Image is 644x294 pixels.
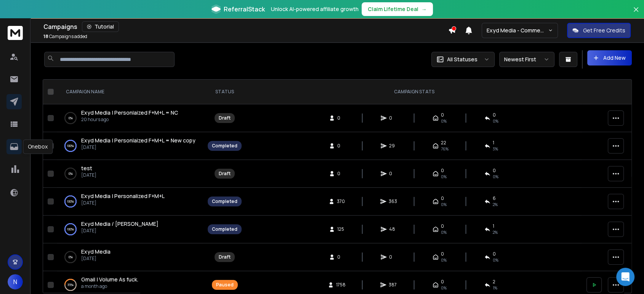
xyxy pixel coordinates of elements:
span: 3 % [493,146,498,152]
span: 2 % [493,229,498,235]
td: 100%Exyd Media / [PERSON_NAME][DATE] [57,216,203,243]
div: Draft [219,254,231,260]
p: 100 % [67,142,74,150]
span: Exyd Media | Personlaized F+M+L = NC [81,109,178,116]
div: Completed [212,198,237,205]
span: 0 [441,112,444,118]
th: CAMPAIGN NAME [57,80,203,104]
td: 0%Exyd Media | Personlaized F+M+L = NC20 hours ago [57,104,203,132]
span: 6 [493,195,496,201]
a: test [81,165,92,172]
span: 0% [441,118,447,124]
span: 0 [337,171,345,177]
span: 18 [43,33,48,40]
span: 0 [493,251,496,257]
button: Add New [587,50,632,66]
p: 20 hours ago [81,117,178,123]
span: 0% [441,201,447,208]
span: 0 [337,254,345,260]
div: Campaigns [43,21,448,32]
span: 125 [337,226,345,232]
button: N [8,274,23,289]
span: Gmail | Volume As fuck. [81,276,138,283]
th: STATUS [203,80,246,104]
a: Exyd Media / [PERSON_NAME] [81,220,159,228]
p: [DATE] [81,228,159,234]
p: 35 % [67,281,74,289]
div: Draft [219,115,231,121]
span: 2 [493,279,495,285]
p: 0 % [69,253,73,261]
td: 100%Exyd Media | Personalized F+M+L[DATE] [57,188,203,216]
a: Exyd Media | Personlaized F+M+L = NC [81,109,178,117]
span: 0% [441,257,447,263]
span: 370 [337,198,345,205]
span: 0 [389,171,397,177]
div: Open Intercom Messenger [616,268,634,286]
span: 0 [493,168,496,174]
span: 0% [493,257,498,263]
span: 0% [441,285,447,291]
div: Onebox [23,139,53,154]
span: 48 [389,226,397,232]
td: 0%Exyd Media[DATE] [57,243,203,271]
span: 76 % [441,146,449,152]
button: Get Free Credits [567,23,631,38]
span: 2 % [493,201,498,208]
span: 0 [337,143,345,149]
span: test [81,165,92,172]
p: Get Free Credits [583,27,625,34]
p: Exyd Media - Commercial Cleaning [487,27,548,34]
p: [DATE] [81,256,111,262]
span: 0% [493,118,498,124]
button: Newest First [499,52,554,67]
p: [DATE] [81,172,96,178]
span: 0% [441,174,447,180]
span: 363 [389,198,397,205]
span: 1 [493,223,494,229]
p: 0 % [69,170,73,177]
span: → [421,5,427,13]
span: 0% [493,174,498,180]
a: Gmail | Volume As fuck. [81,276,138,283]
span: 1 [493,140,494,146]
th: CAMPAIGN STATS [246,80,582,104]
button: Close banner [631,5,641,23]
div: Draft [219,171,231,177]
div: Completed [212,143,237,149]
p: Campaigns added [43,34,87,40]
p: [DATE] [81,144,195,150]
span: 0 [441,251,444,257]
td: 100%Exyd Media | Personlaized F+M+L = New copy[DATE] [57,132,203,160]
p: 0 % [69,114,73,122]
span: 0 [389,115,397,121]
span: 0 [389,254,397,260]
p: 100 % [67,225,74,233]
span: 0 [441,223,444,229]
button: Claim Lifetime Deal→ [362,2,433,16]
span: 0 [493,112,496,118]
p: [DATE] [81,200,165,206]
td: 0%test[DATE] [57,160,203,188]
span: 387 [389,282,397,288]
span: 0 [441,195,444,201]
span: 0 [441,168,444,174]
div: Completed [212,226,237,232]
a: Exyd Media | Personalized F+M+L [81,192,165,200]
span: Exyd Media / [PERSON_NAME] [81,220,159,227]
span: 1 % [493,285,497,291]
span: 1758 [336,282,346,288]
p: All Statuses [447,56,477,63]
span: 29 [389,143,397,149]
span: 0 [441,279,444,285]
button: Tutorial [82,21,119,32]
p: a month ago [81,283,138,289]
span: 0% [441,229,447,235]
a: Exyd Media [81,248,111,256]
span: Exyd Media | Personlaized F+M+L = New copy [81,137,195,144]
span: 22 [441,140,446,146]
